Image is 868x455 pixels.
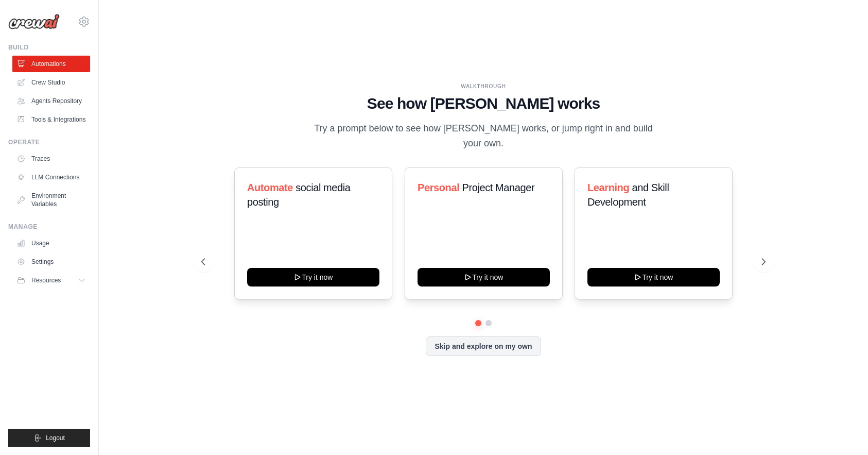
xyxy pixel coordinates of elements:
button: Logout [8,429,90,447]
span: Learning [587,182,629,193]
button: Try it now [418,268,550,287]
p: Try a prompt below to see how [PERSON_NAME] works, or jump right in and build your own. [310,121,656,151]
a: Settings [12,254,90,270]
span: Logout [46,434,65,442]
span: Personal [418,182,459,193]
div: WALKTHROUGH [201,82,766,90]
a: LLM Connections [12,169,90,186]
img: Logo [8,14,60,29]
button: Try it now [247,268,379,287]
div: Operate [8,138,90,146]
a: Tools & Integrations [12,111,90,128]
div: Build [8,43,90,52]
button: Resources [12,272,90,289]
span: Automate [247,182,293,193]
a: Agents Repository [12,93,90,109]
a: Traces [12,150,90,167]
a: Usage [12,235,90,251]
div: Manage [8,223,90,231]
button: Try it now [587,268,720,287]
span: Project Manager [462,182,534,193]
span: social media posting [247,182,351,208]
h1: See how [PERSON_NAME] works [201,94,766,113]
a: Environment Variables [12,188,90,212]
a: Automations [12,56,90,72]
a: Crew Studio [12,74,90,91]
button: Skip and explore on my own [426,336,541,356]
span: Resources [31,276,61,284]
